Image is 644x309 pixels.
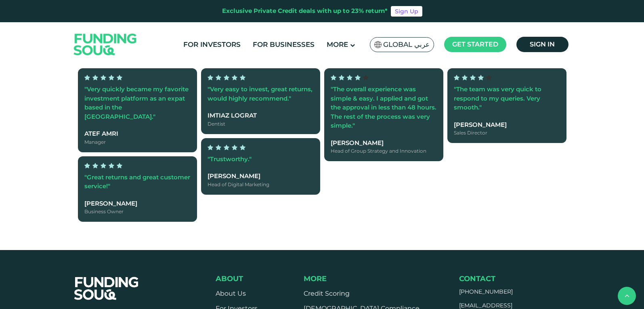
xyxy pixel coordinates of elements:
[618,287,636,305] button: back
[459,288,513,295] a: [PHONE_NUMBER]
[391,6,422,17] a: Sign Up
[331,139,437,148] div: [PERSON_NAME]
[216,274,264,283] div: About
[84,173,190,190] span: "Great returns and great customer service!"
[84,85,189,120] span: "Very quickly became my favorite investment platform as an expat based in the [GEOGRAPHIC_DATA]."
[208,120,314,128] div: Dentist
[208,111,314,120] div: Imtiaz Lograt
[251,38,317,51] a: For Businesses
[530,40,555,48] span: Sign in
[454,85,541,111] span: "The team was very quick to respond to my queries. Very smooth."
[304,274,327,283] span: More
[84,129,191,139] div: Atef Amri
[84,139,191,146] div: Manager
[383,40,430,49] span: Global عربي
[208,155,252,163] span: "Trustworthy."
[304,290,350,297] a: Credit Scoring
[66,24,145,65] img: Logo
[208,85,313,102] span: "Very easy to invest, great returns, would highly recommend."
[216,290,246,297] a: About Us
[454,129,560,137] div: Sales Director
[454,120,560,130] div: [PERSON_NAME]
[208,172,314,181] div: [PERSON_NAME]
[459,274,495,283] span: Contact
[452,40,498,48] span: Get started
[331,147,437,155] div: Head of Group Strategy and Innovation
[222,6,388,16] div: Exclusive Private Credit deals with up to 23% return*
[327,40,348,48] span: More
[331,85,436,129] span: "The overall experience was simple & easy. I applied and got the approval in less than 48 hours. ...
[374,41,382,48] img: SA Flag
[84,208,191,215] div: Business Owner
[84,199,191,208] div: [PERSON_NAME]
[208,181,314,188] div: Head of Digital Marketing
[181,38,243,51] a: For Investors
[516,37,568,52] a: Sign in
